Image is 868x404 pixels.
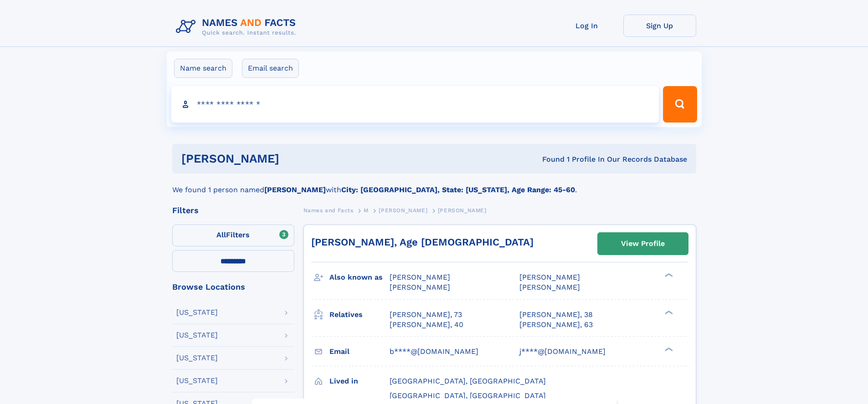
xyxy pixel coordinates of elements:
[329,270,390,285] h3: Also known as
[174,59,232,78] label: Name search
[176,332,218,339] div: [US_STATE]
[598,233,688,255] a: View Profile
[390,310,462,320] a: [PERSON_NAME], 73
[663,346,673,352] div: ❯
[176,377,218,384] div: [US_STATE]
[390,391,546,400] span: [GEOGRAPHIC_DATA], [GEOGRAPHIC_DATA]
[172,206,294,215] div: Filters
[379,207,427,214] span: [PERSON_NAME]
[341,185,575,194] b: City: [GEOGRAPHIC_DATA], State: [US_STATE], Age Range: 45-60
[390,320,463,330] a: [PERSON_NAME], 40
[172,15,303,39] img: Logo Names and Facts
[172,283,294,291] div: Browse Locations
[364,207,369,214] span: M
[303,205,354,216] a: Names and Facts
[172,174,696,195] div: We found 1 person named with .
[329,307,390,322] h3: Relatives
[519,283,580,291] span: [PERSON_NAME]
[176,309,218,316] div: [US_STATE]
[264,185,326,194] b: [PERSON_NAME]
[171,86,659,123] input: search input
[379,205,427,216] a: [PERSON_NAME]
[663,86,697,123] button: Search Button
[438,207,487,214] span: [PERSON_NAME]
[311,236,534,248] a: [PERSON_NAME], Age [DEMOGRAPHIC_DATA]
[663,272,673,278] div: ❯
[519,320,593,330] a: [PERSON_NAME], 63
[390,273,450,281] span: [PERSON_NAME]
[623,15,696,37] a: Sign Up
[519,273,580,281] span: [PERSON_NAME]
[411,154,687,164] div: Found 1 Profile In Our Records Database
[216,230,226,239] span: All
[181,153,411,164] h1: [PERSON_NAME]
[390,377,546,385] span: [GEOGRAPHIC_DATA], [GEOGRAPHIC_DATA]
[329,344,390,359] h3: Email
[329,373,390,389] h3: Lived in
[621,233,665,254] div: View Profile
[176,354,218,362] div: [US_STATE]
[172,225,294,246] label: Filters
[663,309,673,315] div: ❯
[364,205,369,216] a: M
[550,15,623,37] a: Log In
[242,59,299,78] label: Email search
[390,283,450,291] span: [PERSON_NAME]
[519,310,593,320] a: [PERSON_NAME], 38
